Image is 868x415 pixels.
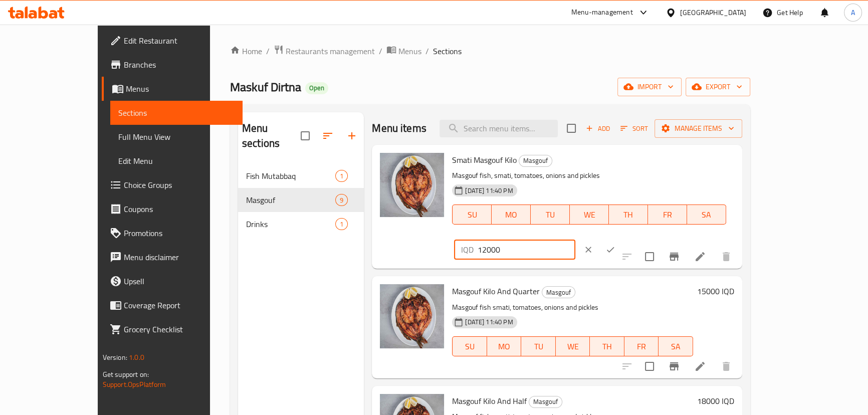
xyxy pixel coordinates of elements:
span: A [851,7,855,18]
span: Masgouf [246,194,335,206]
span: Select all sections [295,125,316,146]
li: / [266,45,270,57]
span: WE [574,207,605,222]
span: Coupons [124,203,235,215]
button: SU [452,204,492,225]
span: MO [491,339,518,354]
span: TH [594,339,620,354]
span: 1 [336,220,347,229]
button: Branch-specific-item [662,354,686,378]
div: Fish Mutabbaq1 [238,164,364,188]
a: Edit menu item [694,360,706,372]
span: Open [305,84,328,92]
div: items [335,218,348,230]
a: Edit Menu [110,149,243,173]
h6: 15000 IQD [697,284,734,298]
span: Edit Menu [118,155,235,167]
h2: Menu sections [242,121,301,151]
span: 9 [336,195,347,205]
a: Sections [110,101,243,125]
span: Grocery Checklist [124,323,235,335]
a: Edit Restaurant [102,29,243,53]
span: Branches [124,59,235,71]
button: Manage items [655,119,742,138]
span: SU [457,207,488,222]
span: Get support on: [103,368,149,381]
a: Branches [102,53,243,77]
a: Home [230,45,262,57]
span: Version: [103,351,127,364]
span: FR [628,339,655,354]
span: Drinks [246,218,335,230]
div: Masgouf [542,286,575,298]
span: SA [691,207,722,222]
span: Masgouf [542,287,575,298]
span: Sort items [614,121,655,136]
div: items [335,170,348,182]
input: Please enter price [478,240,575,260]
span: TU [525,339,552,354]
span: Sections [118,107,235,119]
span: Edit Restaurant [124,35,235,47]
span: Fish Mutabbaq [246,170,335,182]
button: SU [452,336,487,356]
button: Add section [340,124,364,148]
button: TH [609,204,648,225]
span: Add [584,123,611,134]
a: Support.OpsPlatform [103,378,166,391]
div: Drinks1 [238,212,364,236]
span: Restaurants management [286,45,375,57]
span: Masgouf Kilo And Half [452,393,527,408]
span: [DATE] 11:40 PM [461,317,517,327]
span: Menus [398,45,421,57]
button: Add [582,121,614,136]
li: / [425,45,429,57]
a: Full Menu View [110,125,243,149]
a: Grocery Checklist [102,317,243,341]
span: TH [613,207,644,222]
span: import [625,81,674,93]
a: Menu disclaimer [102,245,243,269]
a: Upsell [102,269,243,293]
button: ok [599,239,621,261]
span: Promotions [124,227,235,239]
span: 1.0.0 [129,351,145,364]
button: TH [590,336,624,356]
span: Sort [620,123,648,134]
span: SA [663,339,689,354]
button: SA [687,204,726,225]
button: clear [577,239,599,261]
button: SA [659,336,693,356]
span: Masgouf [519,155,552,166]
nav: Menu sections [238,160,364,240]
span: WE [560,339,586,354]
p: IQD [461,244,474,256]
button: FR [648,204,687,225]
li: / [379,45,382,57]
a: Coverage Report [102,293,243,317]
button: FR [624,336,659,356]
span: [DATE] 11:40 PM [461,186,517,195]
span: Manage items [663,122,734,135]
span: Sections [433,45,462,57]
h6: 18000 IQD [697,394,734,408]
a: Edit menu item [694,251,706,263]
div: Masgouf [529,396,562,408]
button: MO [487,336,522,356]
span: Menus [126,83,235,95]
span: Coverage Report [124,299,235,311]
img: Smati Masgouf Kilo [380,153,444,217]
button: WE [570,204,609,225]
span: Masgouf [529,396,562,407]
span: Full Menu View [118,131,235,143]
nav: breadcrumb [230,45,750,58]
button: Branch-specific-item [662,245,686,269]
a: Menus [386,45,421,58]
a: Choice Groups [102,173,243,197]
button: export [686,78,750,96]
span: Select to update [639,356,660,377]
div: items [335,194,348,206]
div: Open [305,82,328,94]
